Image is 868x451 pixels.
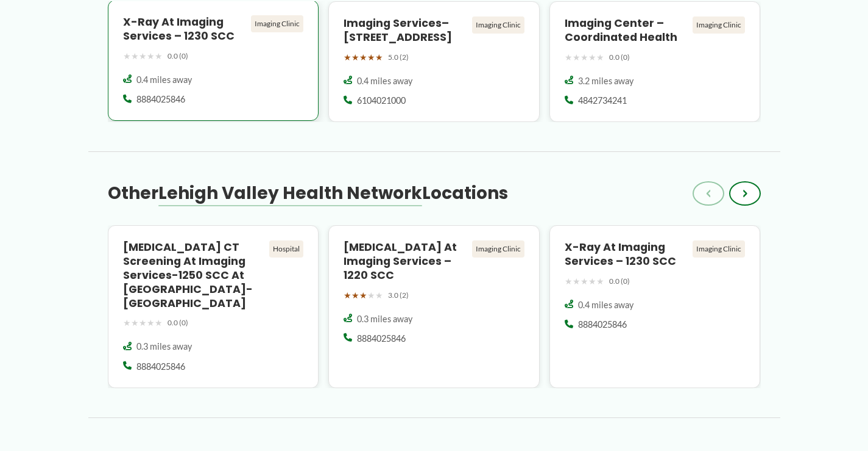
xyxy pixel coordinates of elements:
[328,1,540,122] a: Imaging Services–[STREET_ADDRESS] Imaging Clinic ★★★★★ 5.0 (2) 0.4 miles away 6104021000
[168,49,188,63] span: 0.0 (0)
[706,186,711,201] span: ‹
[375,287,383,303] span: ★
[123,315,131,331] span: ★
[588,49,596,65] span: ★
[388,51,409,64] span: 5.0 (2)
[269,240,303,258] div: Hospital
[136,361,185,373] span: 8884025846
[549,1,761,122] a: Imaging Center – Coordinated Health Imaging Clinic ★★★★★ 0.0 (0) 3.2 miles away 4842734241
[168,316,188,330] span: 0.0 (0)
[344,240,467,283] h4: [MEDICAL_DATA] at Imaging Services – 1220 SCC
[565,273,573,289] span: ★
[136,341,192,353] span: 0.3 miles away
[609,51,630,64] span: 0.0 (0)
[357,333,406,345] span: 8884025846
[328,225,540,388] a: [MEDICAL_DATA] at Imaging Services – 1220 SCC Imaging Clinic ★★★★★ 3.0 (2) 0.3 miles away 8884025846
[357,95,406,107] span: 6104021000
[344,49,351,65] span: ★
[359,287,367,303] span: ★
[131,48,139,64] span: ★
[251,15,303,32] div: Imaging Clinic
[351,49,359,65] span: ★
[147,315,155,331] span: ★
[573,273,580,289] span: ★
[139,48,147,64] span: ★
[375,49,383,65] span: ★
[693,240,745,258] div: Imaging Clinic
[565,16,688,45] h4: Imaging Center – Coordinated Health
[344,16,467,45] h4: Imaging Services–[STREET_ADDRESS]
[578,319,627,331] span: 8884025846
[472,16,524,34] div: Imaging Clinic
[472,240,524,258] div: Imaging Clinic
[108,225,319,388] a: [MEDICAL_DATA] CT Screening at Imaging Services-1250 SCC at [GEOGRAPHIC_DATA]-[GEOGRAPHIC_DATA] H...
[155,315,163,331] span: ★
[388,289,409,302] span: 3.0 (2)
[596,273,604,289] span: ★
[549,225,761,388] a: X-ray at Imaging Services – 1230 SCC Imaging Clinic ★★★★★ 0.0 (0) 0.4 miles away 8884025846
[609,275,630,288] span: 0.0 (0)
[578,95,627,107] span: 4842734241
[573,49,580,65] span: ★
[565,49,573,65] span: ★
[123,48,131,64] span: ★
[136,74,192,86] span: 0.4 miles away
[693,16,745,34] div: Imaging Clinic
[359,49,367,65] span: ★
[155,48,163,64] span: ★
[344,287,351,303] span: ★
[131,315,139,331] span: ★
[578,299,633,311] span: 0.4 miles away
[588,273,596,289] span: ★
[743,186,747,201] span: ›
[367,49,375,65] span: ★
[136,93,185,106] span: 8884025846
[351,287,359,303] span: ★
[367,287,375,303] span: ★
[596,49,604,65] span: ★
[158,181,422,205] span: Lehigh Valley Health Network
[357,313,412,325] span: 0.3 miles away
[580,273,588,289] span: ★
[139,315,147,331] span: ★
[108,182,508,204] h3: Other Locations
[578,75,633,87] span: 3.2 miles away
[147,48,155,64] span: ★
[108,1,319,122] a: X-ray at Imaging Services – 1230 SCC Imaging Clinic ★★★★★ 0.0 (0) 0.4 miles away 8884025846
[565,240,688,269] h4: X-ray at Imaging Services – 1230 SCC
[729,181,761,206] button: ›
[123,15,247,43] h4: X-ray at Imaging Services – 1230 SCC
[693,181,724,206] button: ‹
[123,240,265,310] h4: [MEDICAL_DATA] CT Screening at Imaging Services-1250 SCC at [GEOGRAPHIC_DATA]-[GEOGRAPHIC_DATA]
[580,49,588,65] span: ★
[357,75,412,87] span: 0.4 miles away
